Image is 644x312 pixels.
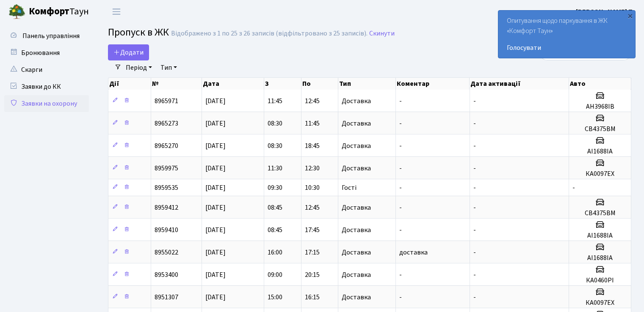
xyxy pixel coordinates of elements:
span: Таун [29,5,89,19]
span: 8959535 [155,183,178,192]
span: 08:30 [268,141,282,151]
span: - [473,248,476,257]
span: Доставка [342,120,371,127]
a: Заявки на охорону [4,95,89,112]
span: - [572,183,575,192]
th: Тип [338,78,396,90]
img: logo.png [8,3,25,20]
span: 15:00 [268,293,282,302]
span: 18:45 [305,141,320,151]
th: З [264,78,301,90]
b: Комфорт [29,5,69,18]
th: По [301,78,338,90]
span: [DATE] [205,248,226,257]
span: 8959412 [155,203,178,212]
th: Авто [569,78,631,90]
span: - [399,203,402,212]
span: [DATE] [205,225,226,235]
span: - [473,183,476,192]
th: Коментар [396,78,470,90]
span: - [473,270,476,279]
h5: КА0097ЕХ [572,299,627,307]
a: Тип [157,60,180,75]
span: - [399,183,402,192]
div: Опитування щодо паркування в ЖК «Комфорт Таун» [498,11,635,58]
span: [DATE] [205,96,226,106]
span: - [399,225,402,235]
span: 08:45 [268,203,282,212]
span: [DATE] [205,119,226,128]
span: - [473,293,476,302]
span: 8959975 [155,164,178,173]
span: Додати [113,48,144,57]
span: 8955022 [155,248,178,257]
span: 8953400 [155,270,178,279]
span: [DATE] [205,141,226,151]
a: Період [122,60,155,75]
span: 08:30 [268,119,282,128]
span: 12:45 [305,96,320,106]
th: Дата [202,78,264,90]
th: № [151,78,202,90]
span: 8965971 [155,96,178,106]
span: 08:45 [268,225,282,235]
a: Бронювання [4,44,89,61]
span: 17:15 [305,248,320,257]
a: Скинути [369,30,395,38]
span: доставка [399,248,428,257]
span: - [399,141,402,151]
span: - [473,141,476,151]
span: 11:45 [268,96,282,106]
span: - [399,96,402,106]
span: Панель управління [22,31,80,41]
span: - [473,164,476,173]
div: Відображено з 1 по 25 з 26 записів (відфільтровано з 25 записів). [171,30,368,38]
h5: КА0460РІ [572,276,627,285]
span: 16:00 [268,248,282,257]
h5: АІ1688ІА [572,148,627,156]
span: 12:45 [305,203,320,212]
span: [DATE] [205,183,226,192]
span: Доставка [342,249,371,256]
span: Доставка [342,227,371,233]
span: 09:30 [268,183,282,192]
a: Додати [108,44,149,60]
span: 16:15 [305,293,320,302]
a: Панель управління [4,27,89,44]
h5: СВ4375ВМ [572,209,627,217]
span: 8965270 [155,141,178,151]
span: - [473,96,476,106]
span: [DATE] [205,203,226,212]
a: Голосувати [507,43,627,53]
span: Доставка [342,294,371,301]
span: Доставка [342,98,371,104]
span: [DATE] [205,293,226,302]
span: 12:30 [305,164,320,173]
h5: АІ1688ІА [572,254,627,262]
a: [PERSON_NAME] Т. [576,7,634,17]
span: - [473,119,476,128]
span: 8951307 [155,293,178,302]
span: 10:30 [305,183,320,192]
span: Доставка [342,271,371,278]
div: × [626,11,634,20]
span: Гості [342,184,357,191]
span: 8965273 [155,119,178,128]
span: - [473,225,476,235]
span: Доставка [342,142,371,149]
button: Переключити навігацію [106,5,127,19]
span: 20:15 [305,270,320,279]
h5: АН3968ІВ [572,103,627,111]
h5: АІ1688ІА [572,232,627,240]
span: Доставка [342,165,371,172]
span: - [399,270,402,279]
th: Дата активації [470,78,569,90]
span: Доставка [342,204,371,211]
span: - [399,164,402,173]
h5: КА0097ЕХ [572,170,627,178]
span: 17:45 [305,225,320,235]
span: 09:00 [268,270,282,279]
a: Скарги [4,61,89,78]
span: - [399,119,402,128]
span: - [399,293,402,302]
